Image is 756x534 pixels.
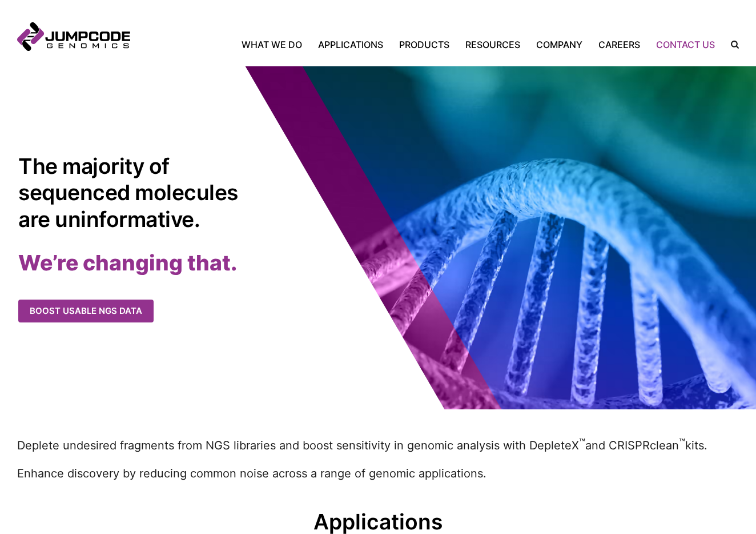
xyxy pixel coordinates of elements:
[391,38,457,51] a: Products
[310,38,391,51] a: Applications
[130,38,723,51] nav: Primary Navigation
[18,300,154,323] a: Boost usable NGS data
[579,437,585,448] sup: ™
[457,38,528,51] a: Resources
[18,250,396,277] h2: We’re changing that.
[648,38,723,51] a: Contact Us
[242,38,310,51] a: What We Do
[18,153,261,233] h1: The majority of sequenced molecules are uninformative.
[17,465,739,482] p: Enhance discovery by reducing common noise across a range of genomic applications.
[528,38,590,51] a: Company
[17,436,739,454] p: Deplete undesired fragments from NGS libraries and boost sensitivity in genomic analysis with Dep...
[590,38,648,51] a: Careers
[723,41,739,49] label: Search the site.
[679,437,685,448] sup: ™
